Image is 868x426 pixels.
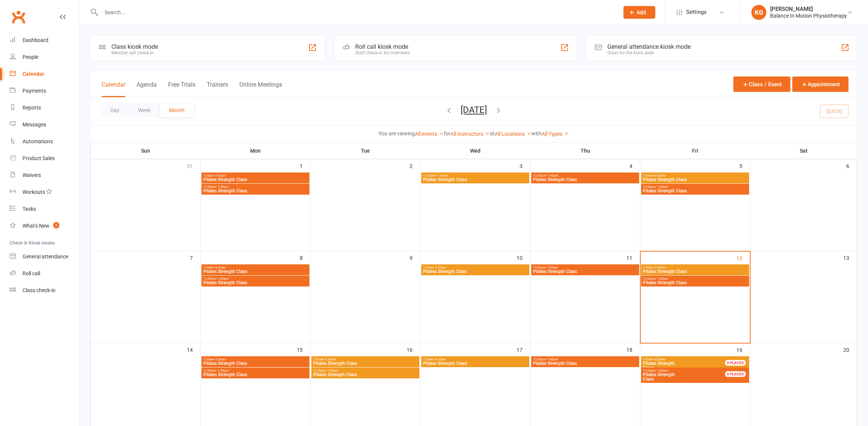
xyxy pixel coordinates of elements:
[546,358,558,361] span: - 1:00pm
[770,12,847,19] div: Balance In Motion Physiotherapy
[546,174,558,177] span: - 1:00pm
[415,131,444,137] a: All events
[736,343,750,356] div: 19
[129,103,160,117] button: Week
[91,143,201,159] th: Sun
[725,360,746,366] div: 0 PLACES
[10,184,79,201] a: Workouts
[653,266,665,269] span: - 8:30am
[423,358,528,361] span: 7:30am
[739,159,750,172] div: 5
[423,266,528,269] span: 7:30am
[326,369,338,372] span: - 1:00pm
[10,49,79,66] a: People
[23,270,40,276] div: Roll call
[410,159,420,172] div: 2
[733,76,790,92] button: Class / Event
[846,159,857,172] div: 6
[623,6,655,19] button: Add
[137,81,157,97] button: Agenda
[533,174,638,177] span: 12:00pm
[203,189,308,193] span: Pilates Strength Class
[23,155,55,161] div: Product Sales
[23,54,38,60] div: People
[542,131,569,137] a: All Types
[101,103,129,117] button: Day
[203,185,308,189] span: 12:00pm
[451,131,490,137] a: All Instructors
[187,159,200,172] div: 31
[643,361,734,370] span: Class
[311,143,420,159] th: Tue
[203,174,308,177] span: 7:30am
[10,133,79,150] a: Automations
[532,130,542,136] strong: with
[23,37,48,43] div: Dashboard
[10,201,79,217] a: Tasks
[203,372,308,377] span: Pilates Strength Class
[444,130,451,136] strong: for
[410,251,420,264] div: 9
[23,206,36,212] div: Tasks
[313,372,418,377] span: Pilates Strength Class
[423,361,528,366] span: Pilates Strength Class
[643,361,675,366] span: Pilates Strength
[643,174,748,177] span: 7:30am
[10,265,79,282] a: Roll call
[423,174,528,177] span: 12:00pm
[10,217,79,234] a: What's New1
[111,43,158,50] div: Class kiosk mode
[725,371,746,377] div: 0 PLACES
[99,7,614,18] input: Search...
[203,177,308,182] span: Pilates Strength Class
[324,358,336,361] span: - 8:30am
[423,269,528,274] span: Pilates Strength Class
[637,9,646,15] span: Add
[436,174,448,177] span: - 1:00pm
[420,143,530,159] th: Wed
[9,7,28,26] a: Clubworx
[607,50,691,55] div: Great for the front desk
[643,280,748,285] span: Pilates Strength Class
[23,105,41,111] div: Reports
[520,159,530,172] div: 3
[423,177,528,182] span: Pilates Strength Class
[203,361,308,366] span: Pilates Strength Class
[533,358,638,361] span: 12:00pm
[533,177,638,182] span: Pilates Strength Class
[203,280,308,285] span: Pilates Strength Class
[686,4,707,21] span: Settings
[626,251,640,264] div: 11
[653,174,665,177] span: - 8:30am
[313,369,418,372] span: 12:00pm
[355,50,410,55] div: Staff check-in for members
[656,277,668,280] span: - 1:00pm
[23,121,46,127] div: Messages
[10,82,79,99] a: Payments
[10,248,79,265] a: General attendance kiosk mode
[643,277,748,280] span: 12:00pm
[517,343,530,355] div: 17
[751,5,766,20] div: KG
[201,143,311,159] th: Mon
[23,223,50,229] div: What's New
[203,277,308,280] span: 12:00pm
[216,277,228,280] span: - 1:00pm
[239,81,282,97] button: Online Meetings
[643,177,748,182] span: Pilates Strength Class
[10,116,79,133] a: Messages
[23,287,56,293] div: Class check-in
[23,189,45,195] div: Workouts
[653,358,665,361] span: - 8:30am
[626,343,640,355] div: 18
[214,358,226,361] span: - 8:30am
[750,143,857,159] th: Sat
[643,372,675,377] span: Pilates Strength
[843,251,857,264] div: 13
[23,138,53,144] div: Automations
[10,282,79,299] a: Class kiosk mode
[517,251,530,264] div: 10
[643,189,748,193] span: Pilates Strength Class
[434,358,446,361] span: - 8:30am
[530,143,640,159] th: Thu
